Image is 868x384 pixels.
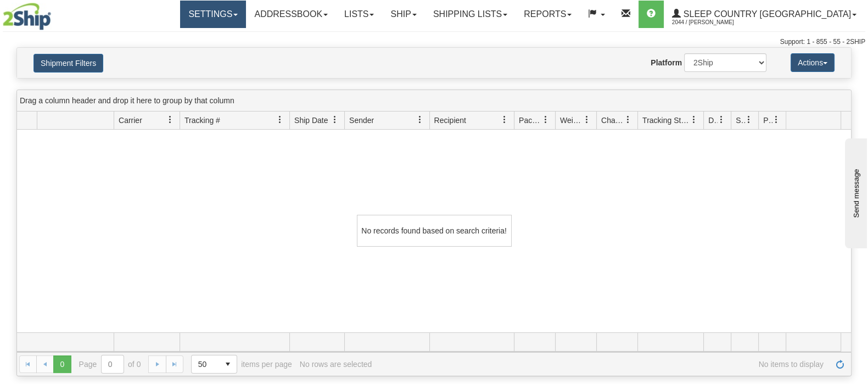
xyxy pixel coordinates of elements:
[198,359,212,370] span: 50
[736,115,745,126] span: Shipment Issues
[425,1,516,28] a: Shipping lists
[560,115,583,126] span: Weight
[382,1,424,28] a: Ship
[3,3,51,30] img: logo2044.jpg
[17,90,851,112] div: grid grouping header
[740,110,758,129] a: Shipment Issues filter column settings
[349,115,374,126] span: Sender
[184,115,220,126] span: Tracking #
[271,110,289,129] a: Tracking # filter column settings
[191,355,292,374] span: items per page
[219,355,237,373] span: select
[336,1,382,28] a: Lists
[79,355,141,374] span: Page of 0
[495,110,514,129] a: Recipient filter column settings
[246,1,336,28] a: Addressbook
[708,115,718,126] span: Delivery Status
[619,110,637,129] a: Charge filter column settings
[664,1,865,28] a: Sleep Country [GEOGRAPHIC_DATA] 2044 / [PERSON_NAME]
[642,115,690,126] span: Tracking Status
[53,355,71,373] span: Page 0
[434,115,466,126] span: Recipient
[119,115,142,126] span: Carrier
[326,110,344,129] a: Ship Date filter column settings
[3,37,865,47] div: Support: 1 - 855 - 55 - 2SHIP
[672,17,754,28] span: 2044 / [PERSON_NAME]
[300,360,372,369] div: No rows are selected
[681,9,851,19] span: Sleep Country [GEOGRAPHIC_DATA]
[763,115,772,126] span: Pickup Status
[191,355,237,374] span: Page sizes drop down
[791,53,835,72] button: Actions
[843,136,867,248] iframe: chat widget
[712,110,731,129] a: Delivery Status filter column settings
[651,57,682,68] label: Platform
[33,54,103,73] button: Shipment Filters
[8,9,102,18] div: Send message
[767,110,786,129] a: Pickup Status filter column settings
[601,115,624,126] span: Charge
[831,355,849,373] a: Refresh
[379,360,824,369] span: No items to display
[536,110,555,129] a: Packages filter column settings
[516,1,580,28] a: Reports
[411,110,429,129] a: Sender filter column settings
[578,110,596,129] a: Weight filter column settings
[685,110,703,129] a: Tracking Status filter column settings
[180,1,246,28] a: Settings
[357,215,512,247] div: No records found based on search criteria!
[294,115,328,126] span: Ship Date
[161,110,180,129] a: Carrier filter column settings
[519,115,542,126] span: Packages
